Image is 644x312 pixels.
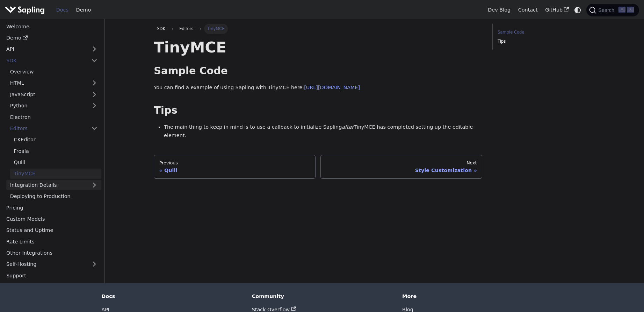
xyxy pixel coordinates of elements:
a: Editors [176,24,197,34]
div: Next [326,160,477,166]
button: Collapse sidebar category 'SDK' [87,55,101,65]
h2: Sample Code [154,65,482,77]
a: Docs [52,5,72,15]
a: CKEditor [10,135,101,145]
a: Demo [2,33,101,43]
a: Deploying to Production [6,191,101,201]
span: SDK [157,26,166,31]
a: Overview [6,67,101,77]
a: Electron [6,112,101,122]
button: Switch between dark and light mode (currently system mode) [573,5,583,15]
button: Collapse sidebar category 'Editors' [87,123,101,134]
a: Integration Details [6,180,101,190]
div: Docs [101,293,242,299]
a: Rate Limits [2,236,101,247]
div: More [402,293,543,299]
a: Other Integrations [2,248,101,258]
button: Expand sidebar category 'API' [87,44,101,54]
span: TinyMCE [204,24,228,34]
img: Sapling.ai [5,5,45,15]
a: API [2,44,87,54]
a: Demo [72,5,95,15]
a: Status and Uptime [2,225,101,235]
a: Editors [6,123,87,134]
a: Tips [498,38,592,45]
nav: Docs pages [154,155,482,179]
a: Welcome [2,21,101,31]
a: Sample Code [498,29,592,36]
a: GitHub [541,5,572,15]
kbd: K [627,7,634,13]
li: The main thing to keep in mind is to use a callback to initialize Sapling TinyMCE has completed s... [164,123,482,140]
span: Editors [179,26,193,31]
a: Quill [10,157,101,168]
a: Sapling.ai [5,5,47,15]
span: Search [596,7,618,13]
a: SDK [154,24,168,34]
h1: TinyMCE [154,38,482,57]
a: SDK [2,55,87,65]
nav: Breadcrumbs [154,24,482,34]
div: Quill [159,167,310,173]
a: Dev Blog [484,5,514,15]
a: HTML [6,78,101,88]
a: Froala [10,146,101,156]
a: Custom Models [2,214,101,224]
a: [URL][DOMAIN_NAME] [304,85,360,90]
kbd: ⌘ [618,7,625,13]
div: Previous [159,160,310,166]
em: after [342,124,354,130]
a: PreviousQuill [154,155,316,179]
button: Search (Command+K) [586,4,639,16]
div: Style Customization [326,167,477,173]
div: Community [252,293,392,299]
a: Contact [514,5,542,15]
a: Support [2,270,101,281]
a: JavaScript [6,89,101,99]
a: NextStyle Customization [320,155,482,179]
a: TinyMCE [10,169,101,179]
a: Python [6,101,101,111]
p: You can find a example of using Sapling with TinyMCE here: [154,84,482,92]
h2: Tips [154,104,482,117]
a: Pricing [2,203,101,213]
a: Self-Hosting [2,259,101,269]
